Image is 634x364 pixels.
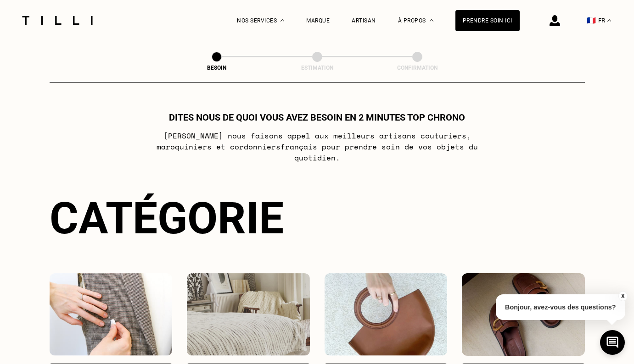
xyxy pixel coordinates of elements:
[271,65,363,71] div: Estimation
[171,65,263,71] div: Besoin
[618,291,627,301] button: X
[281,19,284,22] img: Menu déroulant
[169,112,465,123] h1: Dites nous de quoi vous avez besoin en 2 minutes top chrono
[371,65,463,71] div: Confirmation
[187,273,310,356] img: Intérieur
[135,130,499,163] p: [PERSON_NAME] nous faisons appel aux meilleurs artisans couturiers , maroquiniers et cordonniers ...
[50,273,173,356] img: Vêtements
[19,16,96,25] img: Logo du service de couturière Tilli
[455,10,520,31] a: Prendre soin ici
[430,19,433,22] img: Menu déroulant à propos
[587,16,596,25] span: 🇫🇷
[607,19,611,22] img: menu déroulant
[306,17,330,24] a: Marque
[352,17,376,24] a: Artisan
[550,15,560,26] img: icône connexion
[496,294,625,320] p: Bonjour, avez-vous des questions?
[325,273,448,356] img: Accessoires
[462,273,585,356] img: Chaussures
[50,193,585,244] div: Catégorie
